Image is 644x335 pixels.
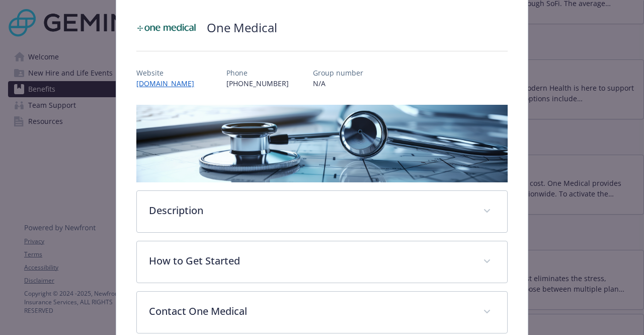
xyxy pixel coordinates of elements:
[136,79,202,88] a: [DOMAIN_NAME]
[149,203,470,218] p: Description
[137,191,507,232] div: Description
[226,78,289,89] p: [PHONE_NUMBER]
[149,304,470,319] p: Contact One Medical
[226,68,289,78] p: Phone
[136,68,202,78] p: Website
[136,13,197,43] img: One Medical
[137,292,507,333] div: Contact One Medical
[149,253,470,269] p: How to Get Started
[137,241,507,283] div: How to Get Started
[313,68,363,78] p: Group number
[207,19,277,36] h2: One Medical
[313,78,363,89] p: N/A
[136,105,507,182] img: banner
